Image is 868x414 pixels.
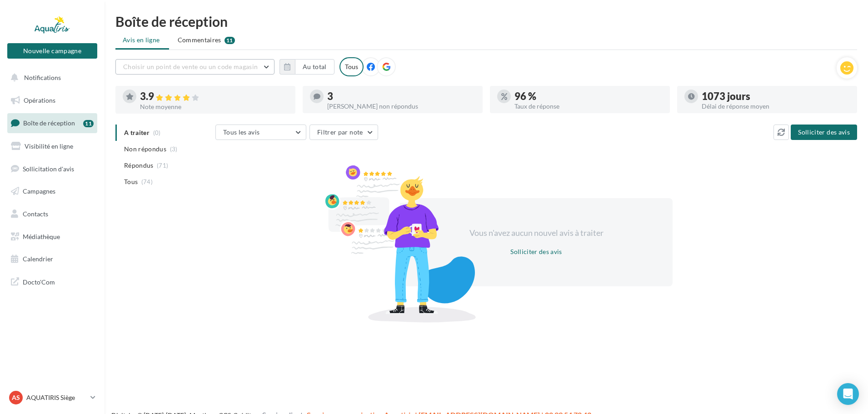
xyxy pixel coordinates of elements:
a: Boîte de réception11 [5,113,99,133]
span: AS [12,393,20,402]
a: Campagnes [5,182,99,201]
span: Opérations [24,96,55,104]
div: 3 [327,91,475,101]
span: Médiathèque [23,233,60,240]
span: Calendrier [23,255,53,263]
a: AS AQUATIRIS Siège [7,389,97,406]
button: Filtrer par note [309,125,378,140]
a: Visibilité en ligne [5,137,99,156]
button: Au total [279,59,334,75]
span: Répondus [124,161,154,170]
span: Visibilité en ligne [25,142,73,150]
button: Tous les avis [215,125,306,140]
span: (71) [157,162,168,169]
p: AQUATIRIS Siège [26,393,87,402]
div: 1073 jours [702,91,850,101]
button: Solliciter des avis [791,125,857,140]
span: Notifications [24,74,61,81]
span: Contacts [23,210,48,218]
div: Boîte de réception [115,15,857,28]
div: Délai de réponse moyen [702,103,850,110]
span: Commentaires [178,35,221,45]
button: Choisir un point de vente ou un code magasin [115,59,274,75]
span: Non répondus [124,145,166,154]
button: Solliciter des avis [507,246,566,257]
div: [PERSON_NAME] non répondus [327,103,475,110]
a: Docto'Com [5,272,99,291]
span: Sollicitation d'avis [23,165,74,172]
div: Taux de réponse [514,103,663,110]
div: 96 % [514,91,663,101]
a: Calendrier [5,249,99,269]
button: Notifications [5,68,95,87]
div: Vous n'avez aucun nouvel avis à traiter [458,227,614,239]
a: Médiathèque [5,227,99,246]
span: (74) [141,178,153,185]
span: Campagnes [23,187,55,195]
a: Sollicitation d'avis [5,160,99,179]
div: Open Intercom Messenger [837,383,859,405]
button: Nouvelle campagne [7,43,97,59]
div: 3.9 [140,91,288,102]
span: Docto'Com [23,276,55,288]
div: 11 [83,120,94,127]
span: Choisir un point de vente ou un code magasin [123,63,258,70]
a: Contacts [5,205,99,224]
span: Tous les avis [223,128,260,136]
div: 11 [224,37,235,44]
button: Au total [295,59,334,75]
span: Boîte de réception [23,119,75,127]
a: Opérations [5,91,99,110]
div: Tous [339,57,364,76]
span: Tous [124,177,138,186]
span: (3) [170,145,178,153]
div: Note moyenne [140,104,288,110]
